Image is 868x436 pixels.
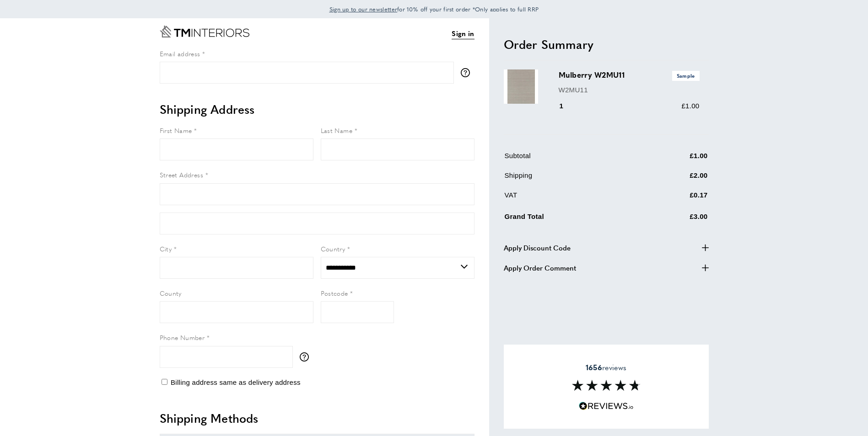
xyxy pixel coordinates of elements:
span: Postcode [321,288,348,298]
span: Apply Order Comment [504,262,576,273]
span: for 10% off your first order *Only applies to full RRP [329,5,539,13]
h2: Order Summary [504,36,709,53]
span: Sample [672,71,700,80]
span: £1.00 [681,102,699,110]
h3: Mulberry W2MU11 [559,69,700,80]
p: W2MU11 [559,85,700,96]
button: More information [300,352,313,362]
span: First Name [160,126,192,135]
input: Billing address same as delivery address [162,379,167,385]
span: reviews [586,363,626,372]
td: £2.00 [645,170,708,188]
td: £3.00 [645,209,708,229]
a: Go to Home page [160,26,249,37]
span: Street Address [160,170,204,179]
span: Email address [160,49,200,58]
div: 1 [559,101,577,112]
h2: Shipping Address [160,101,474,117]
td: Subtotal [505,150,644,168]
td: £1.00 [645,150,708,168]
td: VAT [505,190,644,207]
span: Phone Number [160,333,205,342]
span: Apply Discount Code [504,242,571,253]
span: Billing address same as delivery address [171,378,301,386]
span: Country [321,244,345,253]
img: Reviews section [572,380,641,391]
td: Grand Total [505,209,644,229]
a: Sign in [452,28,474,39]
td: Shipping [505,170,644,188]
strong: 1656 [586,362,602,372]
span: Last Name [321,126,353,135]
h2: Shipping Methods [160,410,474,426]
td: £0.17 [645,190,708,207]
img: Reviews.io 5 stars [579,402,634,410]
button: More information [461,68,474,77]
span: County [160,288,182,298]
span: City [160,244,172,253]
a: Sign up to our newsletter [329,5,398,14]
img: Mulberry W2MU11 [504,69,538,104]
span: Sign up to our newsletter [329,5,398,13]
